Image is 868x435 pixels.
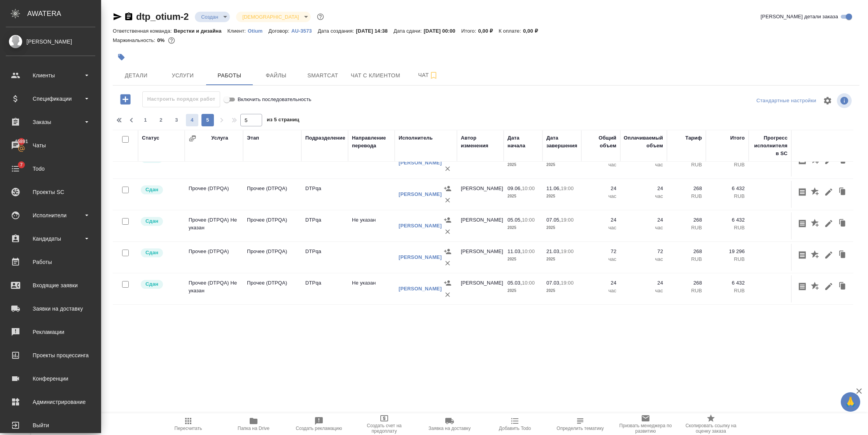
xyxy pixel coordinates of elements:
[822,248,835,262] button: Редактировать
[211,134,228,142] div: Услуга
[585,279,616,287] p: 24
[442,277,453,289] button: Назначить
[835,216,850,231] button: Клонировать
[305,134,345,142] div: Подразделение
[113,12,122,21] button: Скопировать ссылку для ЯМессенджера
[139,114,152,126] button: 1
[710,287,745,295] p: RUB
[185,149,243,176] td: Прочее (DTPQA)
[2,392,99,412] a: Администрирование
[796,185,809,199] button: Скопировать мини-бриф
[710,224,745,232] p: RUB
[6,37,95,46] div: [PERSON_NAME]
[809,248,822,262] button: Добавить оценку
[671,185,702,192] p: 268
[315,12,325,22] button: Доп статусы указывают на важность/срочность заказа
[837,93,853,108] span: Посмотреть информацию
[585,161,616,169] p: час
[356,423,412,434] span: Создать счет на предоплату
[417,413,482,435] button: Заявка на доставку
[507,185,522,191] p: 09.06,
[624,248,663,255] p: 72
[585,216,616,224] p: 24
[185,244,243,271] td: Прочее (DTPQA)
[6,186,95,198] div: Проекты SC
[850,248,863,262] button: Удалить
[124,12,133,21] button: Скопировать ссылку
[15,161,27,169] span: 7
[546,161,577,169] p: 2025
[248,27,268,34] a: Оtium
[585,185,616,192] p: 24
[671,161,702,169] p: RUB
[2,299,99,318] a: Заявки на доставку
[671,224,702,232] p: RUB
[522,280,535,286] p: 10:00
[352,134,391,150] div: Направление перевода
[6,93,95,105] div: Спецификации
[399,286,442,292] a: [PERSON_NAME]
[6,303,95,314] div: Заявки на доставку
[248,28,268,34] p: Оtium
[291,28,318,34] p: AU-3573
[352,413,417,435] button: Создать счет на предоплату
[6,140,95,151] div: Чаты
[442,257,453,269] button: Удалить
[268,28,291,34] p: Договор:
[796,248,809,262] button: Скопировать мини-бриф
[710,192,745,200] p: RUB
[27,6,101,21] div: AWATERA
[185,212,243,239] td: Прочее (DTPQA) Не указан
[507,161,539,169] p: 2025
[457,149,504,176] td: [PERSON_NAME]
[710,248,745,255] p: 19 296
[240,14,301,20] button: [DEMOGRAPHIC_DATA]
[809,279,822,294] button: Добавить оценку
[351,71,400,80] span: Чат с клиентом
[442,183,453,194] button: Назначить
[267,115,299,126] span: из 5 страниц
[546,134,577,150] div: Дата завершения
[136,11,189,22] a: dtp_otium-2
[145,217,158,225] p: Сдан
[2,136,99,155] a: 45891Чаты
[301,275,348,302] td: DTPqa
[546,280,561,286] p: 07.03,
[2,416,99,435] a: Выйти
[507,134,539,150] div: Дата начала
[546,255,577,263] p: 2025
[6,280,95,291] div: Входящие заявки
[140,185,181,195] div: Менеджер проверил работу исполнителя, передает ее на следующий этап
[6,233,95,245] div: Кандидаты
[730,134,745,142] div: Итого
[461,134,500,150] div: Автор изменения
[6,396,95,408] div: Администрирование
[556,426,604,431] span: Определить тематику
[507,287,539,295] p: 2025
[585,255,616,263] p: час
[796,279,809,294] button: Скопировать мини-бриф
[507,192,539,200] p: 2025
[301,212,348,239] td: DTPqa
[561,248,574,254] p: 19:00
[356,28,394,34] p: [DATE] 14:38
[164,71,201,80] span: Услуги
[6,210,95,221] div: Исполнители
[522,217,535,223] p: 10:00
[348,275,395,302] td: Не указан
[238,96,311,103] span: Включить последовательность
[140,279,181,290] div: Менеджер проверил работу исполнителя, передает ее на следующий этап
[301,181,348,208] td: DTPqa
[618,423,674,434] span: Призвать менеджера по развитию
[796,216,809,231] button: Скопировать мини-бриф
[304,71,341,80] span: Smartcat
[170,114,183,126] button: 3
[2,322,99,342] a: Рекламации
[546,287,577,295] p: 2025
[761,13,838,21] span: [PERSON_NAME] детали заказа
[523,28,544,34] p: 0,00 ₽
[2,252,99,272] a: Работы
[457,212,504,239] td: [PERSON_NAME]
[482,413,548,435] button: Добавить Todo
[301,149,348,176] td: DTPqa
